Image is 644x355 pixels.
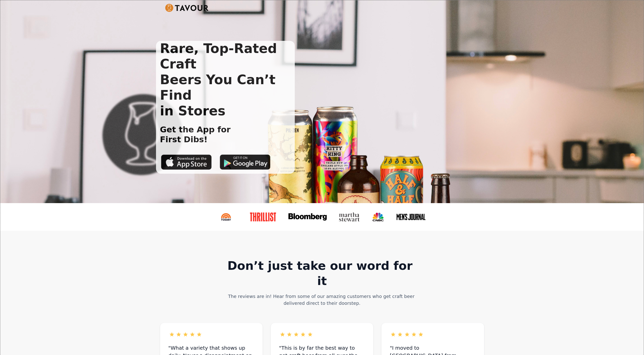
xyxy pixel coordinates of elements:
img: Untitled UI logotext [165,4,209,12]
a: Untitled UI logotextLogo [165,4,209,12]
h1: Rare, Top-Rated Craft Beers You Can’t Find in Stores [156,41,295,119]
strong: Don’t just take our word for it [227,259,417,288]
div: The reviews are in! Hear from some of our amazing customers who get craft beer delivered direct t... [225,293,419,307]
h1: Get the App for First Dibs! [156,125,231,144]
